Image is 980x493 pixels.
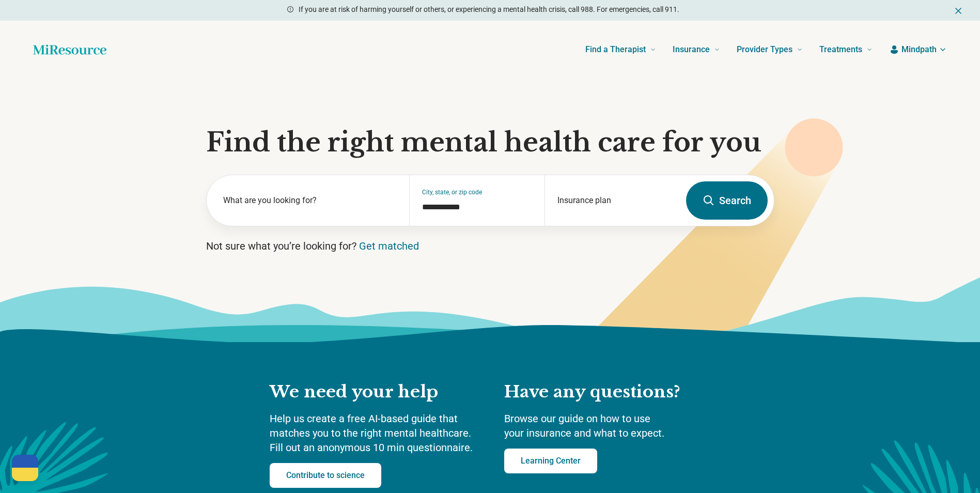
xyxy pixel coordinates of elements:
button: Dismiss [953,4,963,17]
h2: Have any questions? [504,381,711,403]
h1: Find the right mental health care for you [206,127,774,158]
span: Insurance [673,42,710,57]
span: Provider Types [737,42,792,57]
a: Find a Therapist [585,29,656,70]
label: What are you looking for? [223,194,397,207]
a: Insurance [673,29,720,70]
a: Treatments [819,29,873,70]
a: Learning Center [504,449,597,473]
a: Home page [33,39,106,60]
h2: We need your help [270,381,484,403]
p: Not sure what you’re looking for? [206,239,774,253]
a: Contribute to science [270,463,381,488]
button: Mindpath [889,43,947,56]
a: Provider Types [737,29,803,70]
span: Mindpath [901,43,937,56]
span: Find a Therapist [585,42,646,57]
a: Get matched [359,240,419,252]
p: Help us create a free AI-based guide that matches you to the right mental healthcare. Fill out an... [270,411,484,455]
p: Browse our guide on how to use your insurance and what to expect. [504,411,711,440]
p: If you are at risk of harming yourself or others, or experiencing a mental health crisis, call 98... [299,4,679,15]
button: Search [686,181,768,220]
span: Treatments [819,42,862,57]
